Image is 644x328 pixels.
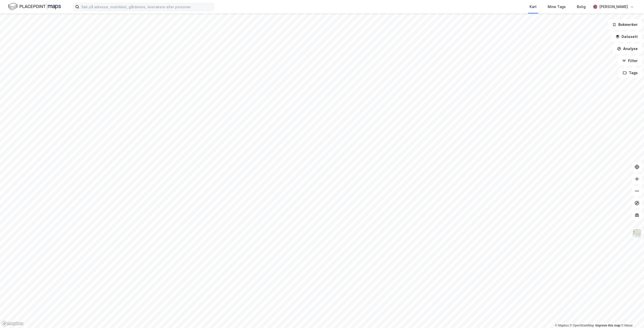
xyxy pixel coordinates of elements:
img: logo.f888ab2527a4732fd821a326f86c7f29.svg [8,2,61,11]
img: Z [632,228,642,238]
button: Analyse [613,44,642,54]
button: Datasett [611,32,642,42]
div: Bolig [577,4,586,10]
div: [PERSON_NAME] [599,4,628,10]
a: Mapbox homepage [2,321,24,326]
a: Improve this map [595,324,620,327]
button: Bokmerker [608,20,642,30]
a: Mapbox [555,324,569,327]
button: Filter [618,56,642,66]
div: Kontrollprogram for chat [619,304,644,328]
div: Kart [530,4,537,10]
a: OpenStreetMap [570,324,594,327]
iframe: Chat Widget [619,304,644,328]
button: Tags [619,68,642,78]
div: Mine Tags [548,4,566,10]
input: Søk på adresse, matrikkel, gårdeiere, leietakere eller personer [79,3,214,11]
